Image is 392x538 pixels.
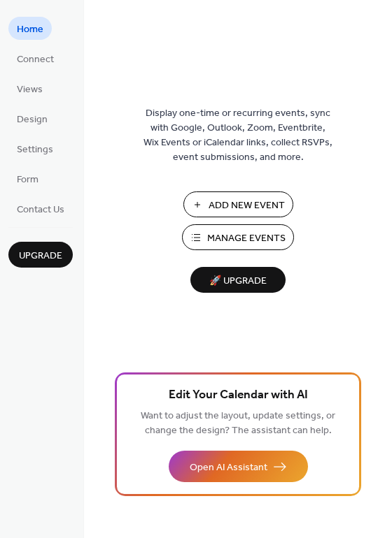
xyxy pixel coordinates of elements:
[207,231,286,246] span: Manage Events
[17,173,38,187] span: Form
[17,52,54,67] span: Connect
[190,460,267,475] span: Open AI Assistant
[169,386,308,405] span: Edit Your Calendar with AI
[17,22,43,37] span: Home
[8,107,56,130] a: Design
[8,17,52,40] a: Home
[141,407,335,440] span: Want to adjust the layout, update settings, or change the design? The assistant can help.
[19,249,62,263] span: Upgrade
[17,143,53,157] span: Settings
[8,77,51,100] a: Views
[17,82,43,97] span: Views
[169,451,308,482] button: Open AI Assistant
[17,112,48,127] span: Design
[8,242,73,268] button: Upgrade
[183,191,293,217] button: Add New Event
[209,198,285,213] span: Add New Event
[8,167,47,190] a: Form
[8,47,62,70] a: Connect
[182,224,294,250] button: Manage Events
[190,267,286,293] button: 🚀 Upgrade
[8,137,62,160] a: Settings
[8,197,73,220] a: Contact Us
[17,203,64,217] span: Contact Us
[199,272,277,291] span: 🚀 Upgrade
[143,106,332,165] span: Display one-time or recurring events, sync with Google, Outlook, Zoom, Eventbrite, Wix Events or ...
